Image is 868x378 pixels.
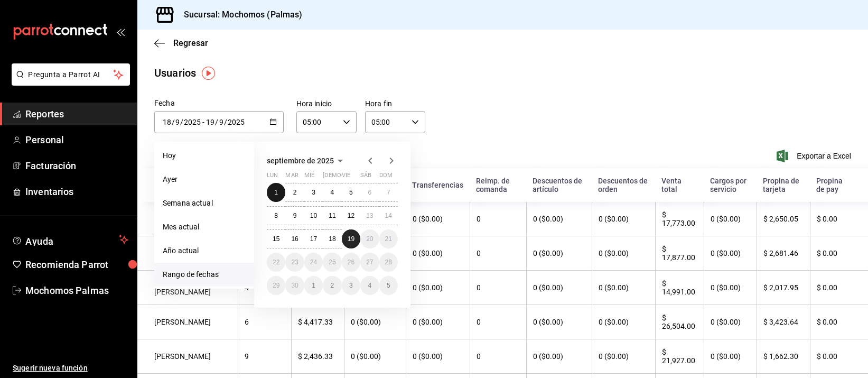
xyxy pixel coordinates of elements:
abbr: 26 de septiembre de 2025 [348,259,354,266]
li: Semana actual [154,191,254,215]
button: 2 de octubre de 2025 [323,276,341,295]
abbr: 14 de septiembre de 2025 [385,212,392,219]
th: 0 [470,202,526,236]
th: 0 ($0.00) [526,271,592,305]
button: 5 de octubre de 2025 [379,276,398,295]
th: 0 ($0.00) [592,339,655,374]
th: 0 ($0.00) [406,339,470,374]
button: Pregunta a Parrot AI [12,63,130,86]
button: 15 de septiembre de 2025 [267,229,285,248]
button: 12 de septiembre de 2025 [342,206,360,225]
button: 8 de septiembre de 2025 [267,206,285,225]
button: 20 de septiembre de 2025 [360,229,379,248]
span: / [172,118,175,126]
th: 6 [238,305,291,339]
th: $ 26,504.00 [655,305,704,339]
abbr: 6 de septiembre de 2025 [368,189,371,196]
input: Day [206,118,215,126]
input: Year [227,118,245,126]
th: $ 0.00 [810,271,868,305]
abbr: 5 de septiembre de 2025 [349,189,353,196]
th: $ 21,927.00 [655,339,704,374]
abbr: 12 de septiembre de 2025 [348,212,354,219]
input: Year [183,118,201,126]
abbr: 3 de octubre de 2025 [349,282,353,289]
th: 0 ($0.00) [592,305,655,339]
button: 1 de octubre de 2025 [304,276,323,295]
th: Venta total [655,168,704,202]
th: 0 ($0.00) [526,202,592,236]
th: 0 [470,305,526,339]
h3: Sucursal: Mochomos (Palmas) [175,8,303,21]
span: septiembre de 2025 [267,156,334,165]
button: 3 de octubre de 2025 [342,276,360,295]
li: Ayer [154,168,254,191]
th: Reimp. de comanda [470,168,526,202]
th: 0 ($0.00) [704,271,757,305]
th: $ 0.00 [810,339,868,374]
span: - [202,118,204,126]
button: 29 de septiembre de 2025 [267,276,285,295]
button: open_drawer_menu [116,27,125,36]
button: 4 de octubre de 2025 [360,276,379,295]
button: septiembre de 2025 [267,154,347,167]
abbr: sábado [360,172,371,183]
label: Hora fin [365,100,425,108]
button: 4 de septiembre de 2025 [323,183,341,202]
abbr: 23 de septiembre de 2025 [291,259,298,266]
abbr: domingo [379,172,393,183]
span: Reportes [25,107,128,121]
th: 0 ($0.00) [406,305,470,339]
abbr: lunes [267,172,278,183]
abbr: 22 de septiembre de 2025 [273,259,279,266]
img: Tooltip marker [202,67,215,80]
abbr: jueves [323,172,385,183]
th: [PERSON_NAME] [137,305,238,339]
span: Pregunta a Parrot AI [29,69,114,80]
abbr: 27 de septiembre de 2025 [366,259,373,266]
th: [PERSON_NAME] [PERSON_NAME] [137,271,238,305]
abbr: 7 de septiembre de 2025 [387,189,390,196]
li: Mes actual [154,215,254,239]
th: 0 ($0.00) [704,305,757,339]
th: $ 4,417.33 [291,305,344,339]
th: 0 ($0.00) [344,339,406,374]
button: 2 de septiembre de 2025 [285,183,304,202]
li: Año actual [154,239,254,263]
span: / [180,118,183,126]
abbr: 25 de septiembre de 2025 [329,259,335,266]
th: $ 2,017.95 [757,271,810,305]
th: 0 ($0.00) [526,339,592,374]
abbr: 24 de septiembre de 2025 [310,259,317,266]
li: Rango de fechas [154,263,254,287]
th: $ 2,436.33 [291,339,344,374]
th: [PERSON_NAME] [137,202,238,236]
button: Exportar a Excel [779,150,851,162]
th: 0 ($0.00) [526,305,592,339]
button: 10 de septiembre de 2025 [304,206,323,225]
span: / [215,118,218,126]
button: 27 de septiembre de 2025 [360,253,379,272]
abbr: 19 de septiembre de 2025 [348,235,354,243]
th: $ 14,991.00 [655,271,704,305]
th: $ 2,650.05 [757,202,810,236]
button: 26 de septiembre de 2025 [342,253,360,272]
th: $ 0.00 [810,236,868,271]
th: 0 [470,339,526,374]
th: 0 ($0.00) [704,339,757,374]
th: 0 [470,271,526,305]
li: Hoy [154,144,254,168]
button: 21 de septiembre de 2025 [379,229,398,248]
th: $ 17,773.00 [655,202,704,236]
abbr: 10 de septiembre de 2025 [310,212,317,219]
th: 0 [470,236,526,271]
input: Month [219,118,224,126]
th: Propina de pay [810,168,868,202]
span: Sugerir nueva función [13,363,128,374]
input: Month [175,118,180,126]
button: 3 de septiembre de 2025 [304,183,323,202]
th: $ 0.00 [810,202,868,236]
abbr: 16 de septiembre de 2025 [291,235,298,243]
abbr: 18 de septiembre de 2025 [329,235,335,243]
span: Ayuda [25,233,115,246]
